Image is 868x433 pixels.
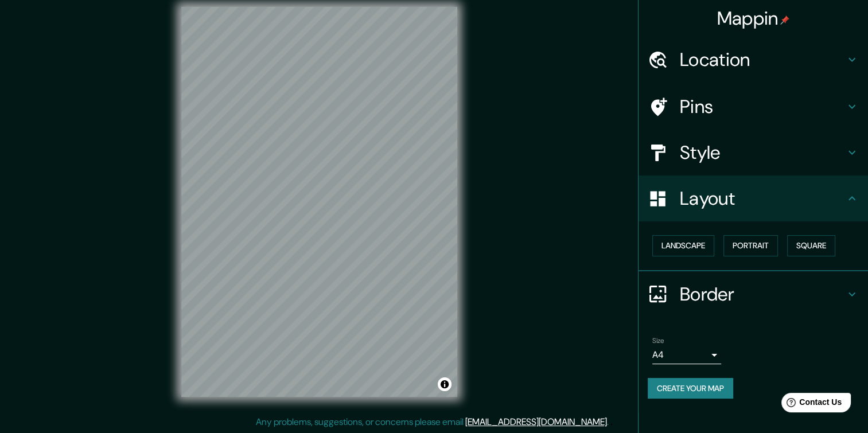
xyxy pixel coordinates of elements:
p: Any problems, suggestions, or concerns please email . [256,415,609,429]
div: . [609,415,610,429]
h4: Pins [680,95,845,118]
iframe: Help widget launcher [766,388,855,420]
div: Style [639,130,868,175]
div: A4 [652,346,721,364]
div: Pins [639,84,868,130]
a: [EMAIL_ADDRESS][DOMAIN_NAME] [465,416,607,428]
label: Size [652,336,664,345]
h4: Mappin [717,7,790,30]
div: Layout [639,175,868,221]
button: Square [787,235,835,256]
img: pin-icon.png [780,15,789,25]
button: Toggle attribution [438,377,451,391]
div: Border [639,271,868,317]
button: Create your map [648,378,733,399]
button: Portrait [723,235,778,256]
h4: Location [680,48,845,71]
canvas: Map [181,7,457,397]
div: . [610,415,613,429]
div: Location [639,37,868,83]
button: Landscape [652,235,714,256]
h4: Layout [680,187,845,210]
h4: Border [680,283,845,306]
h4: Style [680,141,845,164]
